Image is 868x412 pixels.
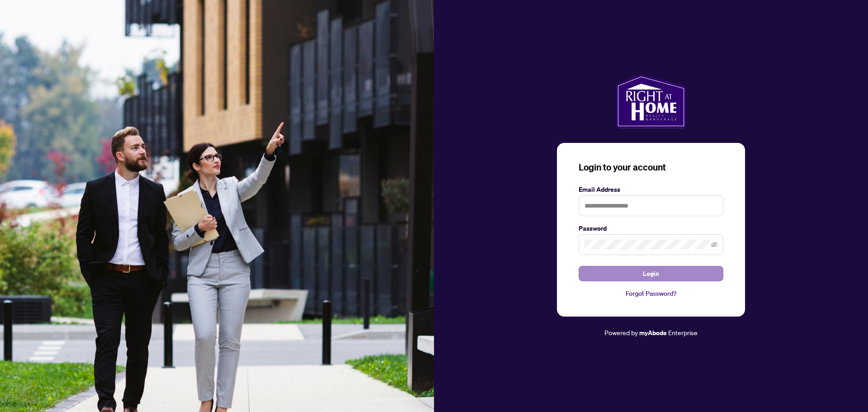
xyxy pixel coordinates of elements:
[579,289,723,298] a: Forgot Password?
[579,161,723,174] h3: Login to your account
[579,266,723,281] button: Login
[579,185,723,194] label: Email Address
[668,328,698,336] span: Enterprise
[579,223,723,233] label: Password
[643,266,659,281] span: Login
[639,328,667,338] a: myAbode
[604,328,638,336] span: Powered by
[616,74,686,128] img: ma-logo
[711,242,717,248] span: eye-invisible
